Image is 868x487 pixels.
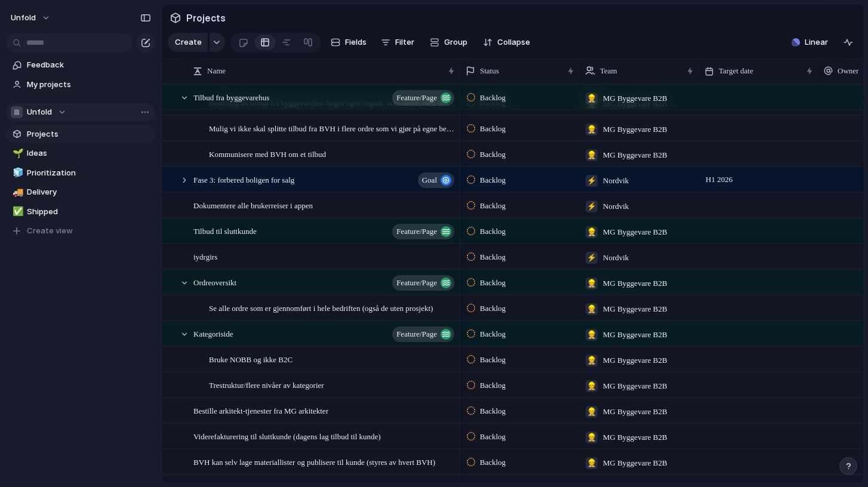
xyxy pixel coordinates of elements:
[193,249,217,263] span: iydrgirs
[600,65,617,77] span: Team
[603,329,667,341] span: MG Byggevare B2B
[6,144,155,162] a: 🌱Ideas
[586,457,598,469] div: 👷
[422,172,437,189] span: goal
[480,92,506,104] span: Backlog
[480,457,506,468] span: Backlog
[6,76,155,94] a: My projects
[603,175,629,187] span: Nordvik
[586,149,598,161] div: 👷
[603,431,667,443] span: MG Byggevare B2B
[209,301,433,315] span: Se alle ordre som er gjennomført i hele bedriften (også de uten prosjekt)
[193,224,257,238] span: Tilbud til sluttkunde
[209,378,324,392] span: Trestruktur/flere nivåer av kategorier
[27,206,151,218] span: Shipped
[603,406,667,418] span: MG Byggevare B2B
[13,186,21,199] div: 🚚
[480,328,506,340] span: Backlog
[603,278,667,289] span: MG Byggevare B2B
[5,8,57,27] button: Unfold
[11,206,23,218] button: ✅
[193,326,233,340] span: Kategoriside
[586,406,598,418] div: 👷
[603,93,667,104] span: MG Byggevare B2B
[392,275,454,291] button: Feature/page
[603,124,667,135] span: MG Byggevare B2B
[478,33,535,52] button: Collapse
[719,65,753,77] span: Target date
[586,98,598,110] div: 👷
[168,33,208,52] button: Create
[175,36,202,48] span: Create
[27,225,73,237] span: Create view
[586,303,598,315] div: 👷
[480,303,506,315] span: Backlog
[603,252,629,264] span: Nordvik
[209,352,293,366] span: Bruke NOBB og ikke B2C
[376,33,419,52] button: Filter
[345,36,367,48] span: Fields
[193,198,313,212] span: Dokumentere alle brukerreiser i appen
[13,147,21,161] div: 🌱
[392,326,454,342] button: Feature/page
[480,251,506,263] span: Backlog
[27,186,151,198] span: Delivery
[6,125,155,143] a: Projects
[392,90,454,106] button: Feature/page
[480,405,506,417] span: Backlog
[603,149,667,161] span: MG Byggevare B2B
[480,174,506,186] span: Backlog
[27,59,151,71] span: Feedback
[11,12,36,24] span: Unfold
[6,203,155,221] div: ✅Shipped
[586,226,598,238] div: 👷
[586,380,598,392] div: 👷
[207,65,226,77] span: Name
[193,455,435,468] span: BVH kan selv lage materiallister og publisere til kunde (styres av hvert BVH)
[480,65,499,77] span: Status
[586,431,598,443] div: 👷
[184,7,228,29] span: Projects
[480,277,506,289] span: Backlog
[787,33,833,51] button: Linear
[424,33,473,52] button: Group
[27,128,151,140] span: Projects
[13,166,21,180] div: 🧊
[603,303,667,315] span: MG Byggevare B2B
[480,380,506,392] span: Backlog
[27,167,151,179] span: Prioritization
[603,457,667,469] span: MG Byggevare B2B
[480,149,506,161] span: Backlog
[838,65,858,77] span: Owner
[193,403,328,417] span: Bestille arkitekt-tjenester fra MG arkitekter
[586,329,598,341] div: 👷
[27,147,151,159] span: Ideas
[209,121,456,135] span: Mulig vi ikke skal splitte tilbud fra BVH i flere ordre som vi gjør på egne bestillinger
[6,164,155,182] a: 🧊Prioritization
[480,226,506,238] span: Backlog
[396,90,437,106] span: Feature/page
[586,124,598,135] div: 👷
[603,201,629,212] span: Nordvik
[396,275,437,291] span: Feature/page
[326,33,371,52] button: Fields
[193,172,294,186] span: Fase 3: forbered boligen for salg
[586,93,598,104] div: 👷
[480,123,506,135] span: Backlog
[396,326,437,343] span: Feature/page
[6,183,155,201] a: 🚚Delivery
[480,431,506,443] span: Backlog
[586,278,598,289] div: 👷
[209,147,326,161] span: Kommunisere med BVH om et tilbud
[603,380,667,392] span: MG Byggevare B2B
[6,222,155,240] button: Create view
[805,36,828,48] span: Linear
[6,56,155,74] a: Feedback
[603,226,667,238] span: MG Byggevare B2B
[480,354,506,366] span: Backlog
[392,224,454,239] button: Feature/page
[586,252,598,264] div: ⚡
[27,106,52,118] span: Unfold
